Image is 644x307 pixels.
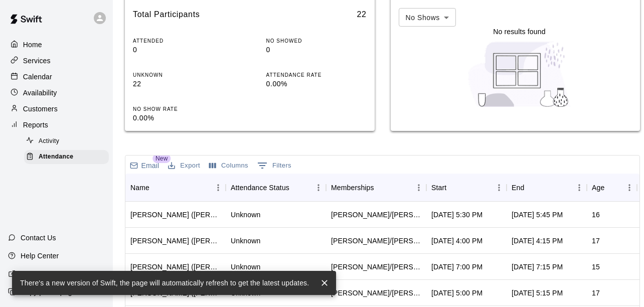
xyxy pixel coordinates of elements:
[127,159,162,173] button: Email
[23,40,42,50] p: Home
[331,174,374,202] div: Memberships
[211,180,226,195] button: Menu
[149,181,164,195] button: Sort
[331,288,421,298] div: Tom/Mike - Full Year Member Unlimited , Todd/Brad - Full Year Member Unlimited
[133,79,233,89] p: 22
[507,174,587,202] div: End
[21,269,75,279] p: View public page
[524,181,538,195] button: Sort
[231,236,260,246] div: Unknown
[592,236,600,246] div: 17
[166,158,203,174] button: Export
[512,174,524,202] div: End
[8,117,105,132] a: Reports
[133,105,233,113] p: NO SHOW RATE
[133,8,200,21] h6: Total Participants
[141,161,159,171] p: Email
[317,275,332,290] button: close
[24,150,109,164] div: Attendance
[587,174,637,202] div: Age
[512,210,563,220] div: Sep 9, 2025, 5:45 PM
[133,37,233,45] p: ATTENDED
[572,180,587,195] button: Menu
[592,210,600,220] div: 16
[231,262,260,272] div: Unknown
[8,69,105,84] a: Calendar
[39,136,59,146] span: Activity
[8,101,105,116] a: Customers
[8,85,105,100] a: Availability
[311,180,326,195] button: Menu
[8,37,105,52] a: Home
[431,262,482,272] div: Sep 9, 2025, 7:00 PM
[152,154,171,163] span: New
[492,180,507,195] button: Menu
[125,174,226,202] div: Name
[231,210,260,220] div: Unknown
[446,181,460,195] button: Sort
[266,71,367,79] p: ATTENDANCE RATE
[266,79,367,89] p: 0.00%
[130,210,221,220] div: John Cadier (John Cadier)
[431,236,482,246] div: Sep 9, 2025, 4:00 PM
[255,158,294,174] button: Show filters
[622,180,637,195] button: Menu
[512,236,563,246] div: Sep 9, 2025, 4:15 PM
[592,174,604,202] div: Age
[326,174,426,202] div: Memberships
[21,233,56,243] p: Contact Us
[331,236,421,246] div: Tom/Mike - 6 Month Unlimited Membership , Todd/Brad - 6 Month Membership - 2x per week
[411,180,426,195] button: Menu
[23,88,57,98] p: Availability
[24,149,113,165] a: Attendance
[231,174,289,202] div: Attendance Status
[431,174,446,202] div: Start
[493,27,545,37] p: No results found
[426,174,507,202] div: Start
[463,37,576,112] img: Nothing to see here
[24,133,113,149] a: Activity
[604,181,618,195] button: Sort
[39,152,73,162] span: Attendance
[592,262,600,272] div: 15
[8,53,105,68] a: Services
[207,158,251,174] button: Select columns
[24,134,109,148] div: Activity
[266,45,367,55] p: 0
[431,288,482,298] div: Sep 9, 2025, 5:00 PM
[133,71,233,79] p: UNKNOWN
[399,8,456,27] div: No Shows
[130,262,221,272] div: James Gaven (Jim Gaven)
[374,181,388,195] button: Sort
[21,251,59,261] p: Help Center
[431,210,482,220] div: Sep 9, 2025, 5:30 PM
[23,104,58,114] p: Customers
[133,113,233,123] p: 0.00%
[357,8,367,21] h6: 22
[266,37,367,45] p: NO SHOWED
[133,45,233,55] p: 0
[20,274,309,292] div: There's a new version of Swift, the page will automatically refresh to get the latest updates.
[226,174,326,202] div: Attendance Status
[23,72,52,82] p: Calendar
[289,181,303,195] button: Sort
[331,262,421,272] div: Tom/Mike - Month to Month Membership - 2x per week, Todd/Brad - Month to Month Membership - 2x pe...
[512,288,563,298] div: Sep 9, 2025, 5:15 PM
[23,120,48,130] p: Reports
[130,236,221,246] div: Anthony Caruso (Ralph Caruso)
[23,56,51,66] p: Services
[130,174,149,202] div: Name
[512,262,563,272] div: Sep 9, 2025, 7:15 PM
[592,288,600,298] div: 17
[331,210,421,220] div: Tom/Mike - 3 Month Membership - 2x per week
